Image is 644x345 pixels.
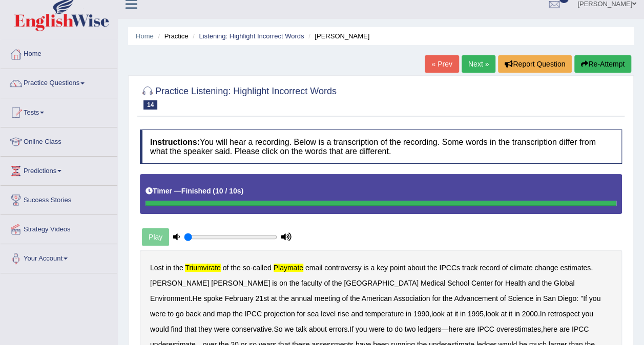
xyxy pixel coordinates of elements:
b: So [274,325,282,333]
b: American [362,294,392,303]
b: the [233,310,242,318]
b: of [502,264,508,272]
b: rise [338,310,349,318]
b: back [185,310,201,318]
b: triumvirate [185,264,221,272]
b: Science [508,294,533,303]
b: 10 / 10s [215,187,241,195]
b: two [405,325,416,333]
b: meeting [315,294,340,303]
span: 14 [143,100,157,110]
b: were [150,310,165,318]
b: In [540,310,546,318]
b: ( [213,187,215,195]
b: of [342,294,348,303]
b: Instructions: [150,138,200,146]
b: record [480,264,500,272]
b: in [460,310,466,318]
b: point [390,264,405,272]
b: at [446,310,452,318]
b: it [454,310,458,318]
a: Listening: Highlight Incorrect Words [199,32,304,40]
b: of [500,294,506,303]
b: here [543,325,557,333]
b: at [501,310,507,318]
button: Report Question [498,55,572,73]
b: San [543,294,556,303]
b: do [394,325,403,333]
b: for [297,310,305,318]
b: School [447,279,469,287]
b: in [406,310,411,318]
b: at [271,294,277,303]
b: in [535,294,541,303]
b: February [225,294,254,303]
b: IPCC [572,325,589,333]
b: IPCC [245,310,262,318]
a: Home [136,32,154,40]
b: temperature [365,310,404,318]
b: Health [505,279,526,287]
b: If [583,294,587,303]
b: are [559,325,570,333]
b: the [289,279,299,287]
b: IPCC [477,325,494,333]
b: it [509,310,512,318]
li: Practice [155,31,188,41]
b: a [370,264,375,272]
b: called [253,264,272,272]
b: overestimates [496,325,541,333]
b: controversy [324,264,361,272]
b: [PERSON_NAME] [211,279,270,287]
b: find [171,325,182,333]
b: Advancement [454,294,498,303]
b: He [192,294,201,303]
b: Finished [181,187,211,195]
b: and [528,279,539,287]
b: map [217,310,231,318]
b: go [176,310,184,318]
b: they [198,325,212,333]
b: spoke [203,294,222,303]
b: projection [264,310,295,318]
b: IPCCs [439,264,460,272]
b: are [465,325,475,333]
b: look [486,310,499,318]
b: If [349,325,354,333]
b: here [448,325,463,333]
b: email [305,264,322,272]
b: Diego [558,294,577,303]
b: Lost [150,264,163,272]
b: 1990 [413,310,429,318]
h2: Practice Listening: Highlight Incorrect Words [140,84,337,110]
b: were [369,325,384,333]
b: key [377,264,388,272]
a: Predictions [1,157,117,182]
b: for [495,279,503,287]
b: the [332,279,342,287]
b: level [321,310,336,318]
b: about [309,325,327,333]
b: of [223,264,229,272]
b: 2000 [522,310,537,318]
b: climate [510,264,532,272]
b: to [168,310,174,318]
b: retrospect [548,310,579,318]
b: Association [393,294,430,303]
b: the [231,264,240,272]
b: in [165,264,171,272]
b: you [589,294,601,303]
a: Online Class [1,127,117,153]
b: estimates [560,264,591,272]
b: the [279,294,288,303]
button: Re-Attempt [574,55,631,73]
a: Your Account [1,244,117,270]
b: annual [291,294,313,303]
b: ) [241,187,244,195]
b: 1995 [468,310,484,318]
b: 21st [255,294,268,303]
b: Global [554,279,574,287]
li: [PERSON_NAME] [306,31,369,41]
a: Success Stories [1,186,117,211]
b: of [324,279,330,287]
